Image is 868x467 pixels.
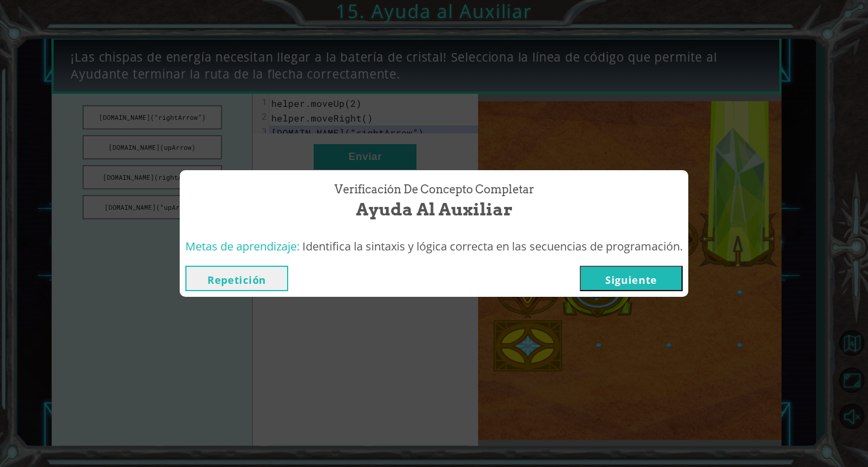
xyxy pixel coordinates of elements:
span: Metas de aprendizaje: [185,239,300,254]
span: Ayuda al Auxiliar [356,197,513,222]
span: Identifica la sintaxis y lógica correcta en las secuencias de programación. [302,239,683,254]
button: Repetición [185,266,288,291]
span: Verificación de Concepto Completar [335,181,534,198]
button: Siguiente [580,266,683,291]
